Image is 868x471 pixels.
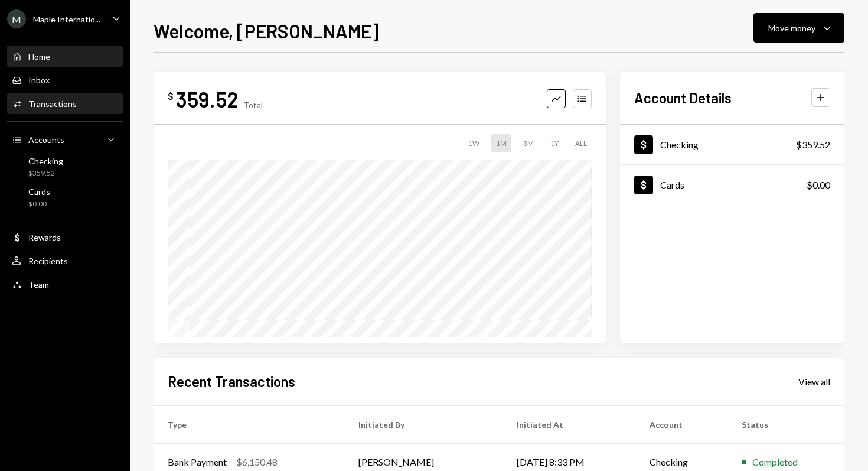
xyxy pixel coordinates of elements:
div: Total [243,100,263,110]
div: Team [28,280,49,290]
div: $0.00 [28,199,50,209]
h2: Recent Transactions [168,372,295,391]
div: $6,150.48 [236,455,278,469]
th: Type [154,405,344,443]
a: Checking$359.52 [620,125,844,164]
a: Cards$0.00 [620,165,844,204]
a: View all [798,375,830,388]
div: $359.52 [28,168,63,178]
button: Move money [753,13,844,43]
div: Home [28,51,50,61]
th: Initiated By [344,405,502,443]
div: M [7,9,26,28]
div: View all [798,376,830,388]
a: Recipients [7,250,123,271]
div: Recipients [28,256,68,266]
a: Checking$359.52 [7,152,123,181]
a: Team [7,274,123,295]
div: 1M [491,134,511,152]
div: Cards [28,187,50,197]
div: Maple Internatio... [33,14,100,24]
div: $ [168,90,174,102]
div: Rewards [28,232,61,242]
a: Rewards [7,226,123,248]
a: Inbox [7,69,123,90]
div: $359.52 [796,138,830,152]
div: 1Y [546,134,563,152]
th: Account [635,405,727,443]
div: ALL [570,134,592,152]
th: Initiated At [502,405,635,443]
div: Transactions [28,99,77,109]
div: 359.52 [176,86,239,112]
h1: Welcome, [PERSON_NAME] [154,19,379,43]
div: Move money [768,22,815,34]
a: Home [7,46,123,67]
div: Checking [660,139,699,150]
div: Bank Payment [168,455,227,469]
div: 1W [464,134,484,152]
div: 3M [518,134,539,152]
div: Checking [28,156,63,166]
a: Accounts [7,129,123,150]
div: Inbox [28,75,50,85]
a: Cards$0.00 [7,183,123,212]
div: Accounts [28,135,64,145]
div: Cards [660,179,684,190]
div: $0.00 [807,178,830,192]
th: Status [727,405,844,443]
div: Completed [752,455,798,469]
h2: Account Details [634,88,732,108]
a: Transactions [7,93,123,114]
